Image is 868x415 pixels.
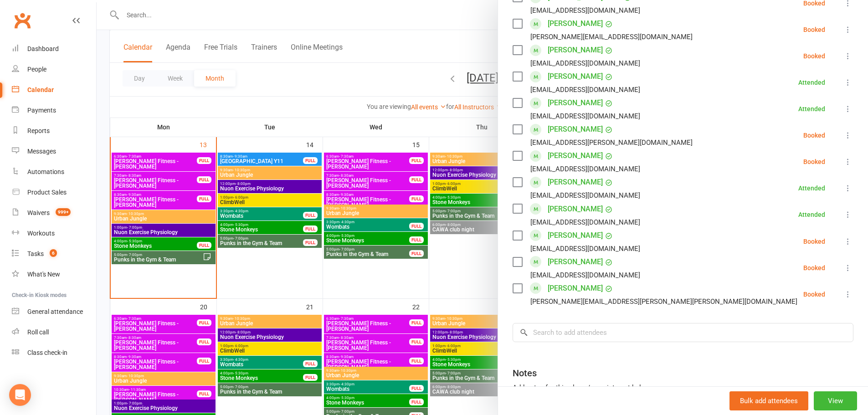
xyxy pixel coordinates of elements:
a: [PERSON_NAME] [548,281,603,296]
a: Waivers 999+ [12,203,96,223]
div: Reports [27,127,50,134]
div: [EMAIL_ADDRESS][DOMAIN_NAME] [530,110,640,122]
div: [EMAIL_ADDRESS][DOMAIN_NAME] [530,269,640,281]
a: Reports [12,121,96,141]
div: [EMAIL_ADDRESS][DOMAIN_NAME] [530,84,640,96]
a: [PERSON_NAME] [548,69,603,84]
div: [PERSON_NAME][EMAIL_ADDRESS][DOMAIN_NAME] [530,31,693,43]
div: Attended [798,79,825,86]
a: Workouts [12,223,96,244]
div: Booked [803,26,825,33]
div: Open Intercom Messenger [9,384,31,406]
a: [PERSON_NAME] [548,255,603,269]
div: [EMAIL_ADDRESS][PERSON_NAME][DOMAIN_NAME] [530,137,693,149]
a: [PERSON_NAME] [548,16,603,31]
div: Booked [803,159,825,165]
a: Clubworx [11,9,34,32]
a: Payments [12,100,96,121]
div: Add notes for this class / appointment below [513,382,853,393]
a: Product Sales [12,182,96,203]
button: Bulk add attendees [729,391,808,410]
a: [PERSON_NAME] [548,43,603,57]
div: [EMAIL_ADDRESS][DOMAIN_NAME] [530,163,640,175]
div: Calendar [27,86,54,93]
div: Roll call [27,328,49,336]
div: Automations [27,168,64,175]
div: Booked [803,53,825,59]
button: View [814,391,857,410]
div: Notes [513,367,537,379]
div: Waivers [27,209,50,216]
div: [EMAIL_ADDRESS][DOMAIN_NAME] [530,5,640,16]
a: [PERSON_NAME] [548,202,603,216]
a: Roll call [12,322,96,343]
div: Booked [803,238,825,245]
span: 999+ [56,208,71,216]
div: People [27,66,46,73]
a: [PERSON_NAME] [548,96,603,110]
div: Attended [798,106,825,112]
a: Automations [12,162,96,182]
div: Class check-in [27,349,67,356]
div: [EMAIL_ADDRESS][DOMAIN_NAME] [530,243,640,255]
span: 6 [50,249,57,257]
a: General attendance kiosk mode [12,302,96,322]
input: Search to add attendees [513,323,853,342]
div: [PERSON_NAME][EMAIL_ADDRESS][PERSON_NAME][PERSON_NAME][DOMAIN_NAME] [530,296,797,307]
a: Messages [12,141,96,162]
a: People [12,59,96,80]
div: What's New [27,271,60,278]
a: Class kiosk mode [12,343,96,363]
div: Product Sales [27,189,67,196]
div: Booked [803,291,825,297]
div: Attended [798,185,825,191]
div: General attendance [27,308,83,315]
div: [EMAIL_ADDRESS][DOMAIN_NAME] [530,57,640,69]
a: [PERSON_NAME] [548,149,603,163]
div: [EMAIL_ADDRESS][DOMAIN_NAME] [530,216,640,228]
div: Booked [803,132,825,138]
a: Tasks 6 [12,244,96,264]
div: Attended [798,211,825,218]
a: [PERSON_NAME] [548,228,603,243]
div: Dashboard [27,45,59,52]
a: Calendar [12,80,96,100]
a: What's New [12,264,96,285]
a: Dashboard [12,39,96,59]
div: Payments [27,107,56,114]
div: Tasks [27,250,44,257]
div: Messages [27,148,56,155]
div: Booked [803,265,825,271]
a: [PERSON_NAME] [548,122,603,137]
a: [PERSON_NAME] [548,175,603,190]
div: Workouts [27,230,55,237]
div: [EMAIL_ADDRESS][DOMAIN_NAME] [530,190,640,201]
